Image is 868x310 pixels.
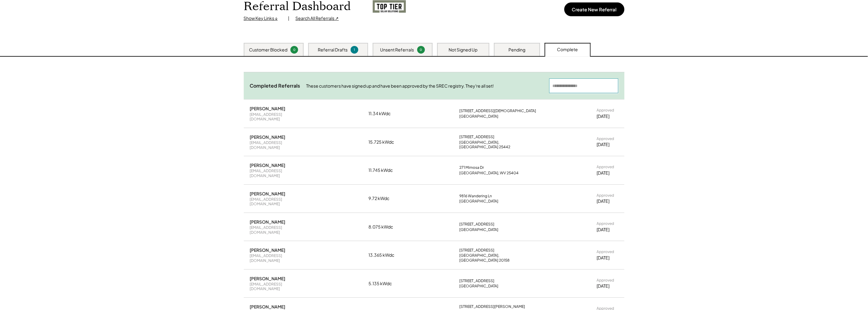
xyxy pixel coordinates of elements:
[250,247,286,253] div: [PERSON_NAME]
[597,108,614,113] div: Approved
[250,191,286,196] div: [PERSON_NAME]
[250,162,286,168] div: [PERSON_NAME]
[508,47,525,53] div: Pending
[460,114,499,119] div: [GEOGRAPHIC_DATA]
[597,198,609,204] div: [DATE]
[352,47,357,52] div: 1
[250,106,286,111] div: [PERSON_NAME]
[597,278,614,283] div: Approved
[368,195,399,202] div: 9.72 kWdc
[460,194,492,198] div: 9816 Wandering Ln
[306,83,543,89] div: These customers have signed up and have been approved by the SREC registry. They're all set!
[250,225,308,235] div: [EMAIL_ADDRESS][DOMAIN_NAME]
[250,282,308,291] div: [EMAIL_ADDRESS][DOMAIN_NAME]
[597,249,614,254] div: Approved
[250,134,286,140] div: [PERSON_NAME]
[368,111,399,117] div: 11.34 kWdc
[597,193,614,198] div: Approved
[250,112,308,122] div: [EMAIL_ADDRESS][DOMAIN_NAME]
[250,197,308,206] div: [EMAIL_ADDRESS][DOMAIN_NAME]
[250,140,308,150] div: [EMAIL_ADDRESS][DOMAIN_NAME]
[368,167,399,173] div: 11.745 kWdc
[597,113,609,119] div: [DATE]
[460,134,495,139] div: [STREET_ADDRESS]
[597,164,614,169] div: Approved
[597,221,614,226] div: Approved
[368,281,399,287] div: 5.135 kWdc
[597,283,609,289] div: [DATE]
[368,252,399,258] div: 13.365 kWdc
[460,165,484,170] div: 271 Mimosa Dr
[597,170,609,176] div: [DATE]
[460,140,536,149] div: [GEOGRAPHIC_DATA], [GEOGRAPHIC_DATA] 25442
[250,276,286,281] div: [PERSON_NAME]
[250,253,308,263] div: [EMAIL_ADDRESS][DOMAIN_NAME]
[597,142,609,148] div: [DATE]
[460,171,519,176] div: [GEOGRAPHIC_DATA], WV 25404
[460,227,499,232] div: [GEOGRAPHIC_DATA]
[460,278,495,283] div: [STREET_ADDRESS]
[460,222,495,227] div: [STREET_ADDRESS]
[460,304,525,309] div: [STREET_ADDRESS][PERSON_NAME]
[449,47,478,53] div: Not Signed Up
[368,224,399,230] div: 8.075 kWdc
[460,108,536,113] div: [STREET_ADDRESS][DEMOGRAPHIC_DATA]
[460,253,536,263] div: [GEOGRAPHIC_DATA], [GEOGRAPHIC_DATA] 20158
[557,47,578,53] div: Complete
[564,2,625,16] button: Create New Referral
[460,284,499,289] div: [GEOGRAPHIC_DATA]
[368,139,399,145] div: 15.725 kWdc
[460,199,499,204] div: [GEOGRAPHIC_DATA]
[288,15,290,21] div: |
[249,47,287,53] div: Customer Blocked
[250,83,300,89] div: Completed Referrals
[296,15,339,21] div: Search All Referrals ↗
[250,168,308,178] div: [EMAIL_ADDRESS][DOMAIN_NAME]
[250,304,286,309] div: [PERSON_NAME]
[291,47,297,52] div: 0
[597,136,614,141] div: Approved
[318,47,348,53] div: Referral Drafts
[244,15,282,21] div: Show Key Links ↓
[380,47,414,53] div: Unsent Referrals
[460,248,495,253] div: [STREET_ADDRESS]
[597,255,609,261] div: [DATE]
[418,47,424,52] div: 0
[250,219,286,225] div: [PERSON_NAME]
[597,227,609,233] div: [DATE]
